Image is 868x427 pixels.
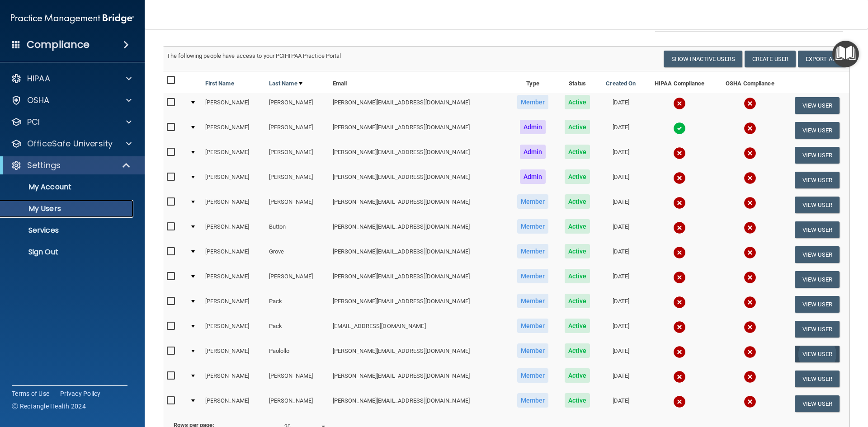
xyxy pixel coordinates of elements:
[520,145,546,159] span: Admin
[202,168,265,192] td: [PERSON_NAME]
[673,346,686,358] img: cross.ca9f0e7f.svg
[329,217,509,242] td: [PERSON_NAME][EMAIL_ADDRESS][DOMAIN_NAME]
[744,172,756,184] img: cross.ca9f0e7f.svg
[329,168,509,192] td: [PERSON_NAME][EMAIL_ADDRESS][DOMAIN_NAME]
[202,192,265,217] td: [PERSON_NAME]
[565,120,590,134] span: Active
[565,244,590,258] span: Active
[329,391,509,416] td: [PERSON_NAME][EMAIL_ADDRESS][DOMAIN_NAME]
[744,147,756,160] img: cross.ca9f0e7f.svg
[520,120,546,134] span: Admin
[202,317,265,342] td: [PERSON_NAME]
[265,342,329,366] td: Paolollo
[744,97,756,110] img: cross.ca9f0e7f.svg
[27,73,50,84] p: HIPAA
[598,391,644,416] td: [DATE]
[598,366,644,391] td: [DATE]
[644,71,715,93] th: HIPAA Compliance
[715,71,785,93] th: OSHA Compliance
[27,138,113,149] p: OfficeSafe University
[598,267,644,292] td: [DATE]
[798,51,846,67] a: Export All
[269,78,302,89] a: Last Name
[673,197,686,209] img: cross.ca9f0e7f.svg
[202,93,265,118] td: [PERSON_NAME]
[520,169,546,184] span: Admin
[329,118,509,143] td: [PERSON_NAME][EMAIL_ADDRESS][DOMAIN_NAME]
[517,393,549,408] span: Member
[329,242,509,267] td: [PERSON_NAME][EMAIL_ADDRESS][DOMAIN_NAME]
[27,95,50,106] p: OSHA
[673,296,686,309] img: cross.ca9f0e7f.svg
[673,172,686,184] img: cross.ca9f0e7f.svg
[795,296,840,313] button: View User
[795,271,840,288] button: View User
[673,147,686,160] img: cross.ca9f0e7f.svg
[329,292,509,317] td: [PERSON_NAME][EMAIL_ADDRESS][DOMAIN_NAME]
[517,269,549,283] span: Member
[744,346,756,358] img: cross.ca9f0e7f.svg
[565,269,590,283] span: Active
[329,71,509,93] th: Email
[265,93,329,118] td: [PERSON_NAME]
[329,317,509,342] td: [EMAIL_ADDRESS][DOMAIN_NAME]
[265,242,329,267] td: Grove
[673,246,686,259] img: cross.ca9f0e7f.svg
[744,321,756,333] img: cross.ca9f0e7f.svg
[517,343,549,358] span: Member
[673,321,686,333] img: cross.ca9f0e7f.svg
[265,217,329,242] td: Button
[565,368,590,383] span: Active
[673,371,686,383] img: cross.ca9f0e7f.svg
[744,246,756,259] img: cross.ca9f0e7f.svg
[6,226,129,235] p: Services
[517,95,549,109] span: Member
[202,292,265,317] td: [PERSON_NAME]
[517,244,549,258] span: Member
[6,183,129,192] p: My Account
[167,52,341,59] span: The following people have access to your PCIHIPAA Practice Portal
[202,242,265,267] td: [PERSON_NAME]
[673,97,686,110] img: cross.ca9f0e7f.svg
[202,342,265,366] td: [PERSON_NAME]
[11,9,134,28] img: PMB logo
[202,143,265,168] td: [PERSON_NAME]
[329,267,509,292] td: [PERSON_NAME][EMAIL_ADDRESS][DOMAIN_NAME]
[265,118,329,143] td: [PERSON_NAME]
[509,71,557,93] th: Type
[565,194,590,209] span: Active
[664,51,742,67] button: Show Inactive Users
[673,221,686,234] img: cross.ca9f0e7f.svg
[744,271,756,284] img: cross.ca9f0e7f.svg
[565,343,590,358] span: Active
[744,395,756,408] img: cross.ca9f0e7f.svg
[265,317,329,342] td: Pack
[606,78,636,89] a: Created On
[744,296,756,309] img: cross.ca9f0e7f.svg
[598,93,644,118] td: [DATE]
[565,294,590,308] span: Active
[744,221,756,234] img: cross.ca9f0e7f.svg
[598,342,644,366] td: [DATE]
[795,97,840,114] button: View User
[795,122,840,139] button: View User
[517,319,549,333] span: Member
[565,393,590,408] span: Active
[6,204,129,213] p: My Users
[27,38,90,51] h4: Compliance
[329,143,509,168] td: [PERSON_NAME][EMAIL_ADDRESS][DOMAIN_NAME]
[27,160,61,171] p: Settings
[712,363,857,399] iframe: Drift Widget Chat Controller
[795,221,840,238] button: View User
[11,160,131,171] a: Settings
[12,389,49,398] a: Terms of Use
[598,143,644,168] td: [DATE]
[329,342,509,366] td: [PERSON_NAME][EMAIL_ADDRESS][DOMAIN_NAME]
[202,118,265,143] td: [PERSON_NAME]
[6,248,129,257] p: Sign Out
[60,389,101,398] a: Privacy Policy
[673,271,686,284] img: cross.ca9f0e7f.svg
[205,78,234,89] a: First Name
[795,246,840,263] button: View User
[565,145,590,159] span: Active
